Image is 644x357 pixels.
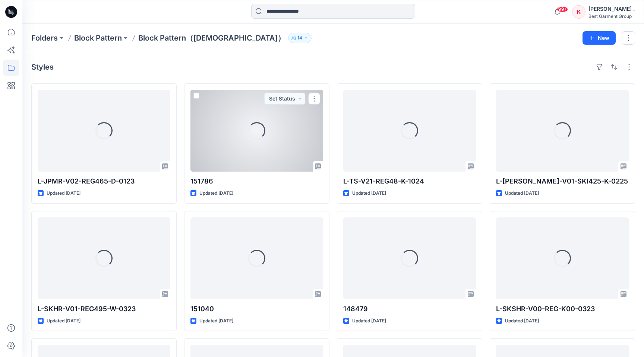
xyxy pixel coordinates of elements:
[572,5,585,19] div: K
[343,176,476,187] p: L-TS-V21-REG48-K-1024
[138,33,285,43] p: Block Pattern（[DEMOGRAPHIC_DATA]）
[288,33,312,43] button: 14
[343,304,476,314] p: 148479
[190,304,323,314] p: 151040
[31,33,58,43] a: Folders
[38,304,170,314] p: L-SKHR-V01-REG495-W-0323
[505,189,539,197] p: Updated [DATE]
[583,31,616,45] button: New
[505,317,539,325] p: Updated [DATE]
[199,189,233,197] p: Updated [DATE]
[557,6,568,12] span: 99+
[31,63,54,71] h4: Styles
[38,176,170,187] p: L-JPMR-V02-REG465-D-0123
[588,13,635,19] div: Best Garment Group
[47,317,80,325] p: Updated [DATE]
[47,189,80,197] p: Updated [DATE]
[352,189,386,197] p: Updated [DATE]
[496,176,629,187] p: L-[PERSON_NAME]-V01-SKI425-K-0225
[74,33,122,43] a: Block Pattern
[199,317,233,325] p: Updated [DATE]
[588,4,635,13] div: [PERSON_NAME] .
[297,34,302,42] p: 14
[190,176,323,187] p: 151786
[352,317,386,325] p: Updated [DATE]
[496,304,629,314] p: L-SKSHR-V00-REG-K00-0323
